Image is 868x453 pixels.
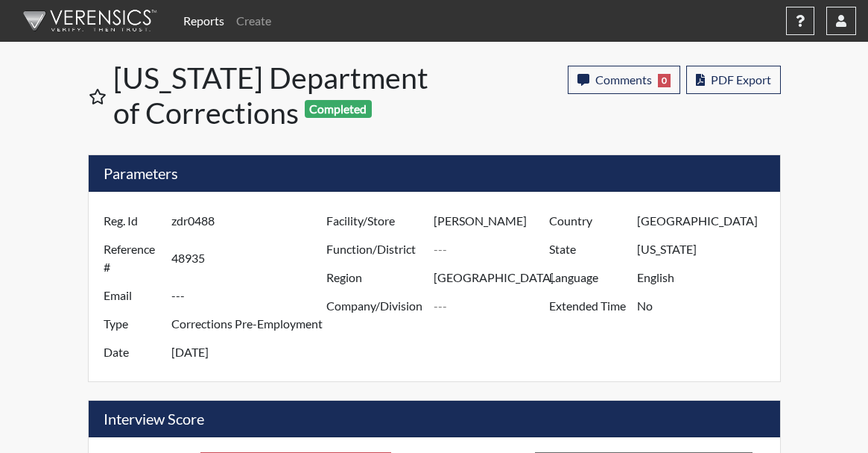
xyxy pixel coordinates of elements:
label: Reference # [92,235,171,281]
input: --- [434,292,553,320]
input: --- [434,207,553,235]
h1: [US_STATE] Department of Corrections [113,60,436,131]
input: --- [171,207,330,235]
h5: Interview Score [89,401,780,437]
input: --- [171,235,330,281]
label: Function/District [315,235,434,263]
input: --- [171,281,330,310]
h5: Parameters [89,155,780,192]
label: Company/Division [315,292,434,320]
span: 0 [658,74,671,87]
label: Extended Time [538,292,637,320]
label: Language [538,263,637,292]
input: --- [434,235,553,263]
label: Reg. Id [92,207,171,235]
label: Region [315,263,434,292]
label: Date [92,338,171,366]
span: Completed [305,100,372,118]
button: PDF Export [686,66,781,94]
a: Reports [177,6,230,36]
label: State [538,235,637,263]
input: --- [637,292,776,320]
input: --- [637,263,776,292]
a: Create [230,6,277,36]
span: Comments [595,72,652,87]
span: PDF Export [711,72,771,87]
input: --- [637,235,776,263]
label: Country [538,207,637,235]
input: --- [171,338,330,366]
label: Type [92,310,171,338]
input: --- [171,310,330,338]
button: Comments0 [568,66,680,94]
label: Email [92,281,171,310]
input: --- [637,207,776,235]
label: Facility/Store [315,207,434,235]
input: --- [434,263,553,292]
